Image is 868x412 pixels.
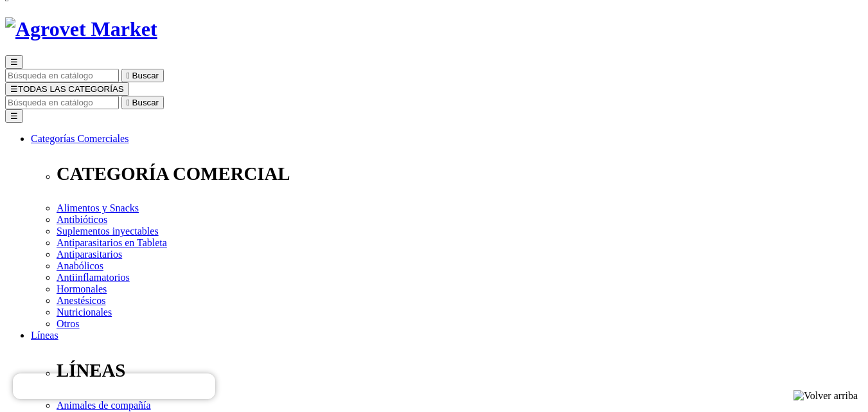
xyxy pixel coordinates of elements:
[5,17,157,41] img: Agrovet Market
[57,360,863,381] p: LÍNEAS
[10,57,18,67] span: ☰
[793,390,858,402] img: Volver arriba
[57,283,107,294] a: Hormonales
[57,226,159,237] a: Suplementos inyectables
[57,163,863,184] p: CATEGORÍA COMERCIAL
[57,307,112,318] a: Nutricionales
[31,330,58,341] a: Líneas
[57,202,139,213] a: Alimentos y Snacks
[13,373,215,399] iframe: Brevo live chat
[57,400,151,411] a: Animales de compañía
[57,237,167,248] a: Antiparasitarios en Tableta
[121,96,164,109] button:  Buscar
[5,82,129,96] button: ☰TODAS LAS CATEGORÍAS
[10,84,18,94] span: ☰
[5,96,119,109] input: Buscar
[57,214,107,225] a: Antibióticos
[127,98,130,107] i: 
[31,133,128,144] a: Categorías Comerciales
[57,272,130,283] a: Antiinflamatorios
[5,55,23,69] button: ☰
[57,295,105,306] a: Anestésicos
[57,249,122,260] a: Antiparasitarios
[132,71,159,80] span: Buscar
[5,109,23,123] button: ☰
[127,71,130,80] i: 
[57,260,103,271] a: Anabólicos
[121,69,164,82] button:  Buscar
[57,318,80,329] a: Otros
[5,69,119,82] input: Buscar
[132,98,159,107] span: Buscar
